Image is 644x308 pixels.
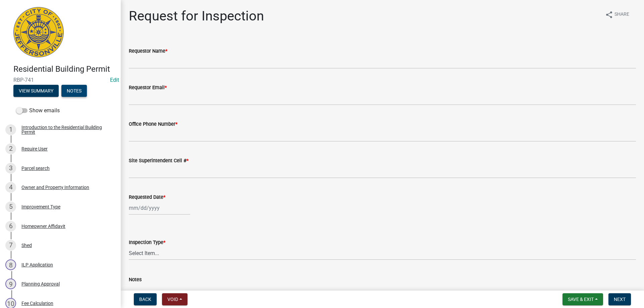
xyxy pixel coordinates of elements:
[13,64,115,74] h4: Residential Building Permit
[5,182,16,193] div: 4
[129,49,167,54] label: Requestor Name
[110,77,119,83] wm-modal-confirm: Edit Application Number
[129,85,167,90] label: Requestor Email
[13,85,59,97] button: View Summary
[21,204,60,209] div: Improvement Type
[5,124,16,135] div: 1
[61,85,87,97] button: Notes
[5,279,16,289] div: 9
[608,293,631,305] button: Next
[129,8,264,24] h1: Request for Inspection
[5,201,16,212] div: 5
[5,163,16,174] div: 3
[129,122,177,127] label: Office Phone Number
[129,201,190,215] input: mm/dd/yyyy
[129,278,142,282] label: Notes
[5,221,16,232] div: 6
[129,159,189,163] label: Site Superintendent Cell #
[614,11,629,19] span: Share
[129,195,165,200] label: Requested Date
[139,297,151,302] span: Back
[21,185,89,190] div: Owner and Property Information
[16,107,60,115] label: Show emails
[5,240,16,251] div: 7
[562,293,603,305] button: Save & Exit
[61,88,87,94] wm-modal-confirm: Notes
[21,282,60,286] div: Planning Approval
[614,297,626,302] span: Next
[605,11,613,19] i: share
[5,259,16,270] div: 8
[110,77,119,83] a: Edit
[568,297,594,302] span: Save & Exit
[21,243,32,248] div: Shed
[21,262,53,267] div: ILP Application
[167,297,178,302] span: Void
[5,143,16,154] div: 2
[21,224,65,229] div: Homeowner Affidavit
[21,146,48,151] div: Require User
[162,293,187,305] button: Void
[13,88,59,94] wm-modal-confirm: Summary
[600,8,635,21] button: shareShare
[13,77,107,83] span: RBP-741
[129,240,165,245] label: Inspection Type
[21,166,50,171] div: Parcel search
[21,125,110,134] div: Introduction to the Residential Building Permit
[134,293,157,305] button: Back
[13,7,64,57] img: City of Jeffersonville, Indiana
[21,301,53,306] div: Fee Calculation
